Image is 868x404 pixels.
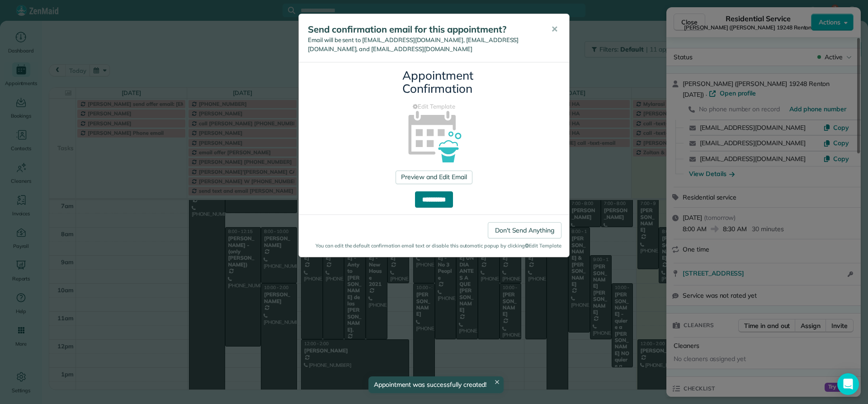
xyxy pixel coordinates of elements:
h5: Send confirmation email for this appointment? [308,23,538,36]
img: appointment_confirmation_icon-141e34405f88b12ade42628e8c248340957700ab75a12ae832a8710e9b578dc5.png [394,95,475,176]
a: Don't Send Anything [488,222,561,238]
div: Appointment was successfully created! [368,376,504,393]
span: ✕ [551,24,558,34]
h3: Appointment Confirmation [402,69,466,95]
div: Open Intercom Messenger [837,373,859,395]
span: Email will be sent to [EMAIL_ADDRESS][DOMAIN_NAME], [EMAIL_ADDRESS][DOMAIN_NAME], and [EMAIL_ADDR... [308,36,519,52]
a: Preview and Edit Email [396,171,472,184]
small: You can edit the default confirmation email text or disable this automatic popup by clicking Edit... [307,242,561,250]
a: Edit Template [306,102,562,111]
